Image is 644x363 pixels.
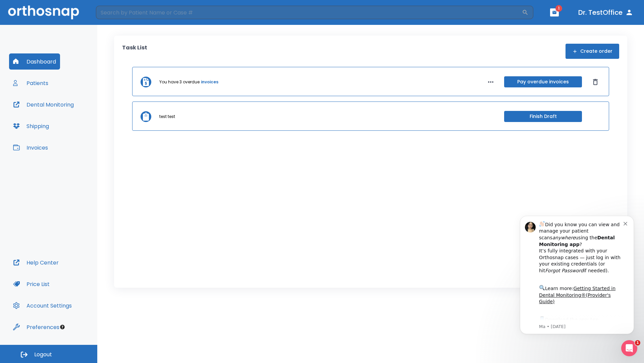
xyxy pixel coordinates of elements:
[590,77,601,87] button: Dismiss
[9,276,54,292] button: Price List
[9,96,78,113] button: Dental Monitoring
[555,5,562,12] span: 1
[122,44,147,59] p: Task List
[510,207,644,360] iframe: Intercom notifications message
[9,297,76,314] button: Account Settings
[9,254,63,271] button: Help Center
[8,5,79,19] img: Orthosnap
[201,79,218,85] a: invoices
[59,324,65,330] div: Tooltip anchor
[504,76,582,87] button: Pay overdue invoices
[635,340,640,346] span: 1
[566,44,619,59] button: Create order
[159,79,200,85] p: You have 3 overdue
[9,118,53,134] button: Shipping
[9,319,63,335] button: Preferences
[34,351,52,358] span: Logout
[9,139,52,156] button: Invoices
[159,114,175,120] p: test test
[504,111,582,122] button: Finish Draft
[96,6,522,19] input: Search by Patient Name or Case #
[9,53,60,70] button: Dashboard
[621,340,637,356] iframe: Intercom live chat
[9,75,52,91] button: Patients
[576,6,636,18] button: Dr. TestOffice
